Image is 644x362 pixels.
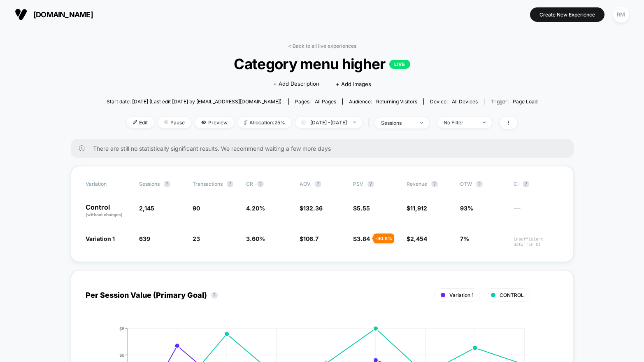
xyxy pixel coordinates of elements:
[119,326,124,331] tspan: $8
[353,181,363,187] span: PSV
[613,7,629,23] div: RM
[164,181,170,187] button: ?
[444,119,477,126] div: No Filter
[389,60,410,69] p: LIVE
[273,80,319,88] span: + Add Description
[449,292,474,298] span: Variation 1
[164,120,168,124] img: end
[420,122,423,124] img: end
[127,117,154,128] span: Edit
[431,181,438,187] button: ?
[357,235,370,242] span: 3.84
[353,235,370,242] span: $
[295,98,336,105] div: Pages:
[315,181,321,187] button: ?
[93,145,557,152] span: There are still no statistically significant results. We recommend waiting a few more days
[300,235,319,242] span: $
[514,206,559,218] span: ---
[246,181,253,187] span: CR
[452,98,478,105] span: all devices
[86,235,115,242] span: Variation 1
[376,98,417,105] span: Returning Visitors
[107,98,281,105] span: Start date: [DATE] (Last edit [DATE] by [EMAIL_ADDRESS][DOMAIN_NAME])
[423,98,484,105] span: Device:
[288,43,356,49] a: < Back to all live experiences
[373,234,394,243] div: - 30.8 %
[303,205,323,212] span: 132.36
[407,235,427,242] span: $
[295,117,362,128] span: [DATE] - [DATE]
[257,181,264,187] button: ?
[86,181,131,187] span: Variation
[86,204,131,218] p: Control
[349,98,417,105] div: Audience:
[246,235,265,242] span: 3.60 %
[193,205,200,212] span: 90
[119,352,124,357] tspan: $6
[12,8,95,21] button: [DOMAIN_NAME]
[407,181,427,187] span: Revenue
[238,117,291,128] span: Allocation: 25%
[514,181,559,187] span: CI
[336,81,371,87] span: + Add Images
[353,121,356,123] img: end
[193,235,200,242] span: 23
[15,8,27,21] img: Visually logo
[491,98,537,105] div: Trigger:
[303,235,319,242] span: 106.7
[460,205,473,212] span: 93%
[514,236,559,247] span: Insufficient data for CI
[483,121,486,123] img: end
[227,181,233,187] button: ?
[357,205,370,212] span: 5.55
[33,10,93,19] span: [DOMAIN_NAME]
[315,98,336,105] span: all pages
[139,205,154,212] span: 2,145
[244,120,247,125] img: rebalance
[367,181,374,187] button: ?
[407,205,427,212] span: $
[476,181,483,187] button: ?
[410,235,427,242] span: 2,454
[133,120,137,124] img: edit
[211,292,218,299] button: ?
[500,292,524,298] span: CONTROL
[366,117,375,129] span: |
[139,235,150,242] span: 639
[300,181,311,187] span: AOV
[460,235,469,242] span: 7%
[410,205,427,212] span: 11,912
[460,181,505,187] span: OTW
[193,181,223,187] span: Transactions
[300,205,323,212] span: $
[530,7,604,22] button: Create New Experience
[195,117,234,128] span: Preview
[128,55,516,72] span: Category menu higher
[302,120,306,124] img: calendar
[611,6,632,23] button: RM
[513,98,537,105] span: Page Load
[381,120,414,126] div: sessions
[86,212,123,217] span: (without changes)
[353,205,370,212] span: $
[246,205,265,212] span: 4.20 %
[139,181,160,187] span: Sessions
[158,117,191,128] span: Pause
[523,181,529,187] button: ?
